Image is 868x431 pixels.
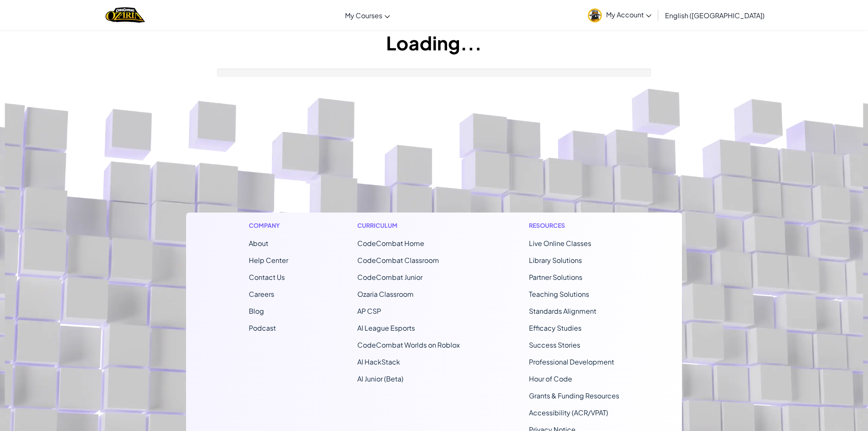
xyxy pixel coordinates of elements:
span: Contact Us [249,273,285,282]
a: Standards Alignment [529,307,596,315]
a: Live Online Classes [529,239,591,248]
a: Blog [249,307,264,315]
a: About [249,239,268,248]
h1: Resources [529,221,619,230]
a: Help Center [249,256,288,265]
span: CodeCombat Home [357,239,424,248]
a: Careers [249,290,274,298]
a: CodeCombat Junior [357,273,423,282]
img: avatar [588,8,602,22]
a: CodeCombat Classroom [357,256,439,265]
span: My Courses [345,11,382,20]
a: Ozaria by CodeCombat logo [106,6,145,24]
a: Podcast [249,323,276,332]
a: CodeCombat Worlds on Roblox [357,340,460,349]
a: Success Stories [529,340,580,349]
a: Efficacy Studies [529,323,581,332]
a: My Account [584,2,656,28]
a: Accessibility (ACR/VPAT) [529,408,608,417]
a: AI HackStack [357,357,400,366]
a: My Courses [341,4,394,27]
a: Grants & Funding Resources [529,391,619,400]
h1: Curriculum [357,221,460,230]
a: English ([GEOGRAPHIC_DATA]) [661,4,769,27]
a: AI League Esports [357,323,415,332]
a: Teaching Solutions [529,290,589,298]
a: Ozaria Classroom [357,290,414,298]
span: My Account [606,10,651,19]
span: English ([GEOGRAPHIC_DATA]) [665,11,765,20]
a: Partner Solutions [529,273,582,282]
a: Professional Development [529,357,614,366]
h1: Company [249,221,288,230]
a: Library Solutions [529,256,582,265]
a: Hour of Code [529,374,572,383]
a: AP CSP [357,307,381,315]
img: Home [106,6,145,24]
a: AI Junior (Beta) [357,374,403,383]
